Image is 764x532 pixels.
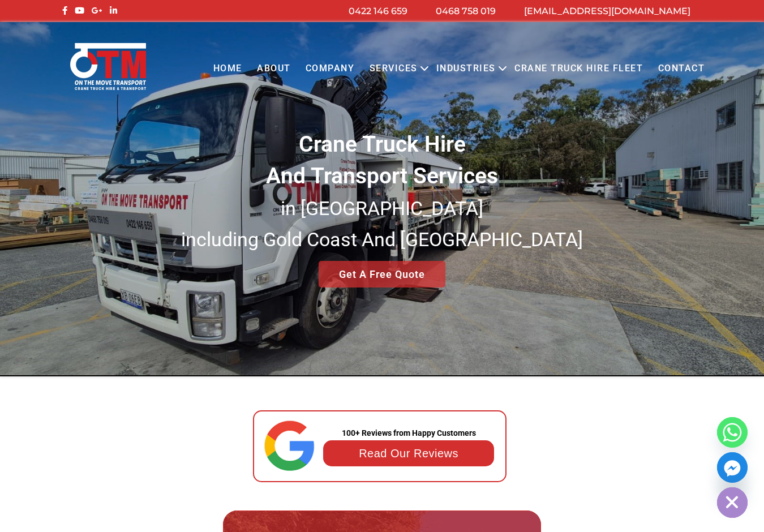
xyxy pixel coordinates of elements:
[181,197,583,251] small: in [GEOGRAPHIC_DATA] including Gold Coast And [GEOGRAPHIC_DATA]
[650,53,712,84] a: Contact
[507,53,650,84] a: Crane Truck Hire Fleet
[349,6,407,16] a: 0422 146 659
[717,452,748,483] a: Facebook_Messenger
[436,6,496,16] a: 0468 758 019
[319,261,445,288] a: Get A Free Quote
[205,53,249,84] a: Home
[250,53,298,84] a: About
[342,428,476,437] strong: 100+ Reviews from Happy Customers
[362,53,425,84] a: Services
[717,417,748,448] a: Whatsapp
[429,53,503,84] a: Industries
[298,53,362,84] a: COMPANY
[359,447,458,460] a: Read Our Reviews
[524,6,690,16] a: [EMAIL_ADDRESS][DOMAIN_NAME]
